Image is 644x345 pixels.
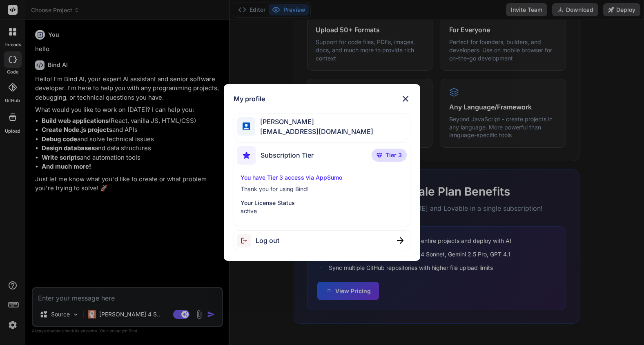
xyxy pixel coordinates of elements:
[401,94,410,104] img: close
[397,237,403,244] img: close
[243,122,250,130] img: profile
[241,207,404,215] p: active
[241,185,404,193] p: Thank you for using Bind!
[386,151,402,159] span: Tier 3
[237,234,256,247] img: logout
[256,236,279,245] span: Log out
[241,174,404,182] p: You have Tier 3 access via AppSumo
[241,199,404,207] p: Your License Status
[377,153,382,158] img: premium
[234,94,265,104] h1: My profile
[261,150,314,160] span: Subscription Tier
[255,117,373,127] span: [PERSON_NAME]
[255,127,373,136] span: [EMAIL_ADDRESS][DOMAIN_NAME]
[237,146,256,165] img: subscription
